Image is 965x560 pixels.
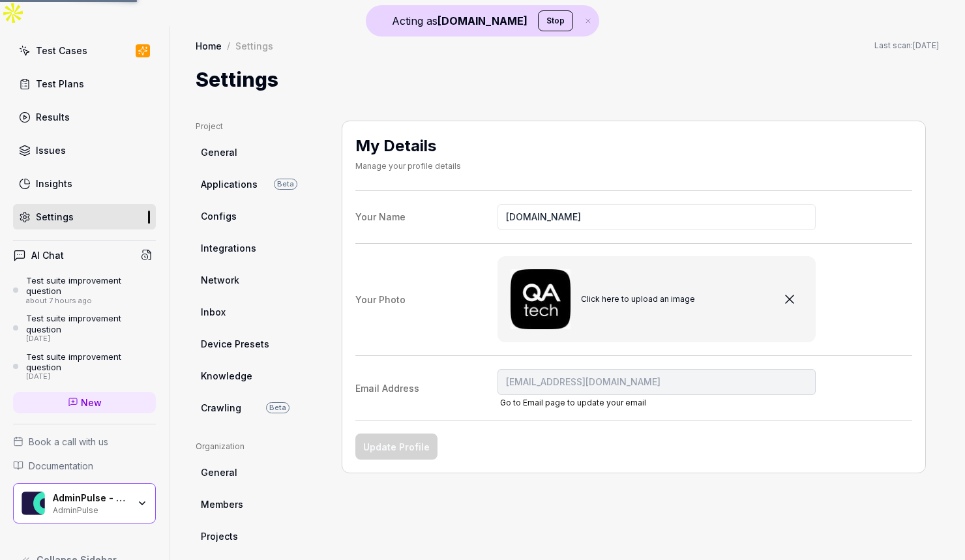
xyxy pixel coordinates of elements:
[29,459,93,473] span: Documentation
[13,351,156,381] a: Test suite improvement question[DATE]
[201,337,269,351] span: Device Presets
[274,179,297,190] span: Beta
[26,372,156,381] div: [DATE]
[36,77,84,91] div: Test Plans
[201,241,256,255] span: Integrations
[13,38,156,63] a: Test Cases
[196,332,321,356] a: Device Presets
[13,275,156,305] a: Test suite improvement questionabout 7 hours ago
[196,268,321,292] a: Network
[201,497,243,511] span: Members
[26,275,156,297] div: Test suite improvement question
[13,435,156,449] a: Book a call with us
[13,104,156,130] a: Results
[913,40,939,50] time: [DATE]
[201,145,237,159] span: General
[874,40,939,52] button: Last scan:[DATE]
[22,492,45,515] img: AdminPulse - 0475.384.429 Logo
[36,110,70,124] div: Results
[201,529,238,543] span: Projects
[26,334,156,344] div: [DATE]
[874,40,939,52] span: Last scan:
[13,459,156,473] a: Documentation
[201,401,241,415] span: Crawling
[196,524,321,548] a: Projects
[538,10,573,31] button: Stop
[13,204,156,229] a: Settings
[53,492,128,504] div: AdminPulse - 0475.384.429
[36,210,74,224] div: Settings
[777,286,803,312] button: Click here to upload an image
[196,204,321,228] a: Configs
[36,143,66,157] div: Issues
[196,121,321,132] div: Project
[355,381,492,395] div: Email Address
[355,134,461,158] h2: My Details
[196,172,321,196] a: ApplicationsBeta
[53,504,128,514] div: AdminPulse
[227,39,230,52] div: /
[196,140,321,164] a: General
[29,435,108,449] span: Book a call with us
[355,434,438,460] button: Update Profile
[196,396,321,420] a: CrawlingBeta
[26,351,156,373] div: Test suite improvement question
[500,398,646,407] a: Go to Email page to update your email
[13,71,156,96] a: Test Plans
[196,300,321,324] a: Inbox
[497,369,816,395] input: Email AddressGo to Email page to update your email
[13,138,156,163] a: Issues
[196,236,321,260] a: Integrations
[13,313,156,343] a: Test suite improvement question[DATE]
[26,297,156,306] div: about 7 hours ago
[196,492,321,516] a: Members
[13,171,156,196] a: Insights
[26,313,156,334] div: Test suite improvement question
[36,177,72,190] div: Insights
[196,460,321,484] a: General
[201,465,237,479] span: General
[266,402,289,413] span: Beta
[196,39,222,52] a: Home
[581,293,767,305] span: Click here to upload an image
[355,210,492,224] div: Your Name
[201,305,226,319] span: Inbox
[81,396,102,409] span: New
[31,248,64,262] h4: AI Chat
[196,441,321,452] div: Organization
[235,39,273,52] div: Settings
[13,483,156,523] button: AdminPulse - 0475.384.429 LogoAdminPulse - 0475.384.429AdminPulse
[36,44,87,57] div: Test Cases
[196,364,321,388] a: Knowledge
[13,392,156,413] a: New
[201,209,237,223] span: Configs
[201,369,252,383] span: Knowledge
[201,177,258,191] span: Applications
[201,273,239,287] span: Network
[355,293,492,306] div: Your Photo
[497,204,816,230] input: Your Name
[196,65,278,95] h1: Settings
[355,160,461,172] div: Manage your profile details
